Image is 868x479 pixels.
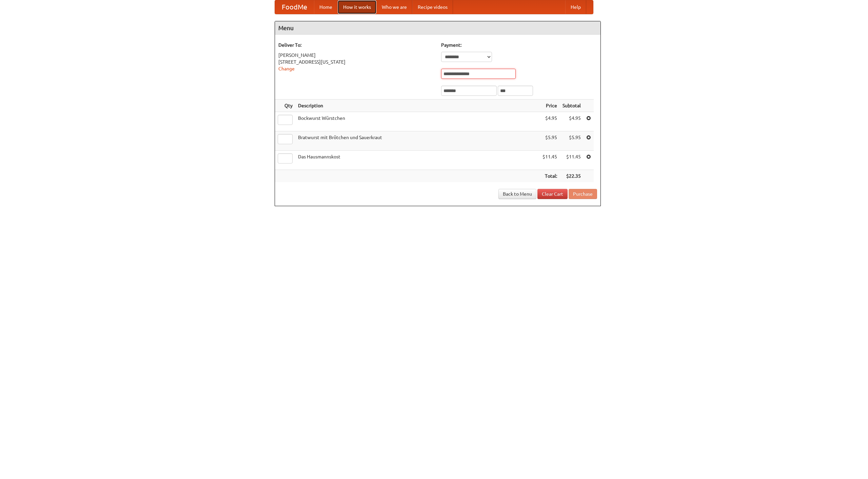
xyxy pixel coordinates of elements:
[338,0,376,14] a: How it works
[565,0,586,14] a: Help
[540,170,560,182] th: Total:
[314,0,338,14] a: Home
[498,189,536,199] a: Back to Menu
[295,112,540,131] td: Bockwurst Würstchen
[569,189,597,199] button: Purchase
[441,42,597,48] h5: Payment:
[278,66,295,71] a: Change
[275,21,600,35] h4: Menu
[560,100,584,112] th: Subtotal
[560,131,584,151] td: $5.95
[278,42,434,48] h5: Deliver To:
[295,151,540,170] td: Das Hausmannskost
[412,0,453,14] a: Recipe videos
[275,100,295,112] th: Qty
[376,0,412,14] a: Who we are
[295,131,540,151] td: Bratwurst mit Brötchen und Sauerkraut
[295,100,540,112] th: Description
[540,151,560,170] td: $11.45
[278,59,434,65] div: [STREET_ADDRESS][US_STATE]
[540,100,560,112] th: Price
[560,112,584,131] td: $4.95
[560,170,584,182] th: $22.35
[275,0,314,14] a: FoodMe
[278,52,434,59] div: [PERSON_NAME]
[560,151,584,170] td: $11.45
[537,189,568,199] a: Clear Cart
[540,112,560,131] td: $4.95
[540,131,560,151] td: $5.95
